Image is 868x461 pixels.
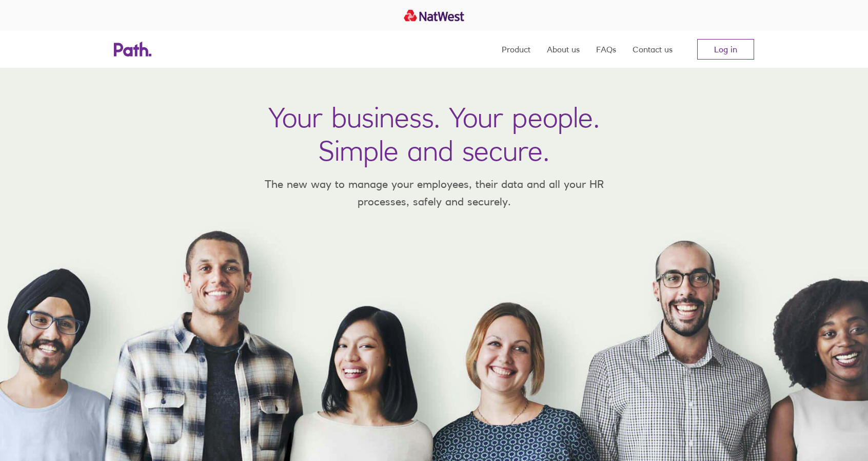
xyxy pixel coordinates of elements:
[547,31,580,68] a: About us
[596,31,616,68] a: FAQs
[249,176,619,210] p: The new way to manage your employees, their data and all your HR processes, safely and securely.
[697,39,754,60] a: Log in
[502,31,530,68] a: Product
[268,101,600,167] h1: Your business. Your people. Simple and secure.
[633,31,673,68] a: Contact us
